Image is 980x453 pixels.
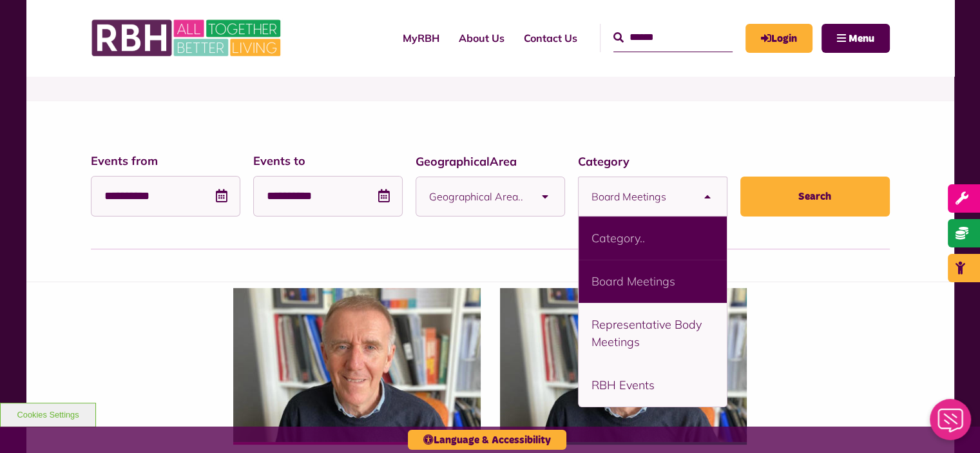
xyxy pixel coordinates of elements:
[500,288,747,443] img: Kevinbrady
[578,153,727,170] label: Category
[579,303,727,363] li: Representative Body Meetings
[745,24,812,53] a: MyRBH
[740,177,890,217] button: Search
[579,363,727,407] li: RBH Events
[91,152,240,169] label: Events from
[393,21,449,55] a: MyRBH
[613,24,733,52] input: Search
[408,430,566,450] button: Language & Accessibility
[253,176,403,217] input: Text field
[233,288,480,443] img: Kevinbrady
[579,217,727,260] li: Category..
[416,153,565,170] label: GeographicalArea
[514,21,587,55] a: Contact Us
[91,13,284,63] img: RBH
[253,152,403,169] label: Events to
[922,395,980,453] iframe: Netcall Web Assistant for live chat
[591,177,688,216] span: Board Meetings
[429,177,526,216] span: Geographical Area..
[821,24,890,53] button: Navigation
[579,260,727,303] li: Board Meetings
[91,176,240,217] input: Text field
[849,34,874,44] span: Menu
[449,21,514,55] a: About Us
